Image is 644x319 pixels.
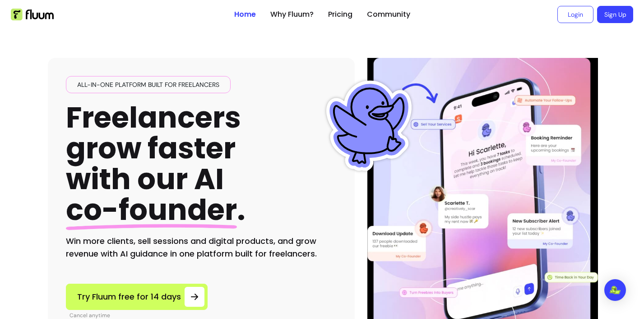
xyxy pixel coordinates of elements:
span: co-founder [66,190,237,230]
a: Try Fluum free for 14 days [66,284,208,310]
p: Cancel anytime [69,312,208,319]
h2: Win more clients, sell sessions and digital products, and grow revenue with AI guidance in one pl... [66,235,337,260]
img: Fluum Logo [11,9,54,20]
div: Open Intercom Messenger [604,279,626,301]
a: Community [367,9,410,20]
span: Try Fluum free for 14 days [77,290,181,303]
span: All-in-one platform built for freelancers [74,80,223,89]
a: Why Fluum? [270,9,314,20]
a: Pricing [328,9,352,20]
img: Fluum Duck sticker [324,81,414,171]
h1: Freelancers grow faster with our AI . [66,102,246,226]
a: Home [234,9,256,20]
a: Login [557,6,593,23]
a: Sign Up [597,6,633,23]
